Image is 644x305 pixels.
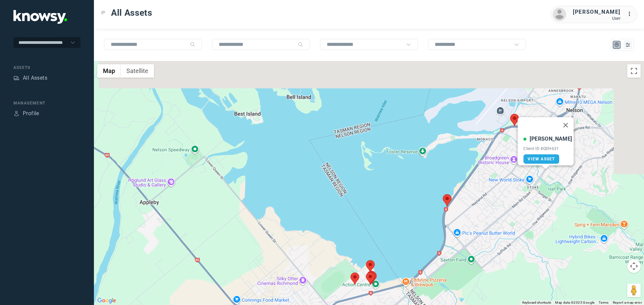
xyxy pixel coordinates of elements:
button: Show street map [97,64,121,78]
tspan: ... [628,11,634,16]
a: Terms (opens in new tab) [599,301,609,304]
img: Google [96,296,118,305]
button: Keyboard shortcuts [522,300,551,305]
a: ProfileProfile [13,109,39,118]
div: Toggle Menu [101,10,106,15]
div: Profile [13,110,19,117]
div: List [625,42,631,48]
img: Application Logo [13,10,67,24]
a: Report a map error [613,301,642,304]
div: Profile [23,109,39,118]
button: Show satellite imagery [121,64,154,78]
div: User [573,16,621,21]
span: Map data ©2025 Google [555,301,594,304]
div: Search [190,42,195,47]
div: Search [298,42,303,47]
div: : [627,10,635,19]
button: Map camera controls [627,259,641,273]
div: Map [614,42,620,48]
div: [PERSON_NAME] [530,135,572,143]
div: [PERSON_NAME] [573,8,621,16]
a: Open this area in Google Maps (opens a new window) [96,296,118,305]
a: AssetsAll Assets [13,74,47,82]
div: : [627,10,635,18]
span: All Assets [111,7,152,19]
div: Assets [13,75,19,81]
button: Toggle fullscreen view [627,64,641,78]
button: Close [558,117,574,133]
a: View Asset [523,154,559,164]
img: avatar.png [553,8,566,21]
div: Assets [13,65,80,71]
div: All Assets [23,74,47,82]
div: Management [13,100,80,106]
button: Drag Pegman onto the map to open Street View [627,284,641,297]
div: Client ID #QDH631 [523,146,572,151]
span: View Asset [528,157,555,161]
